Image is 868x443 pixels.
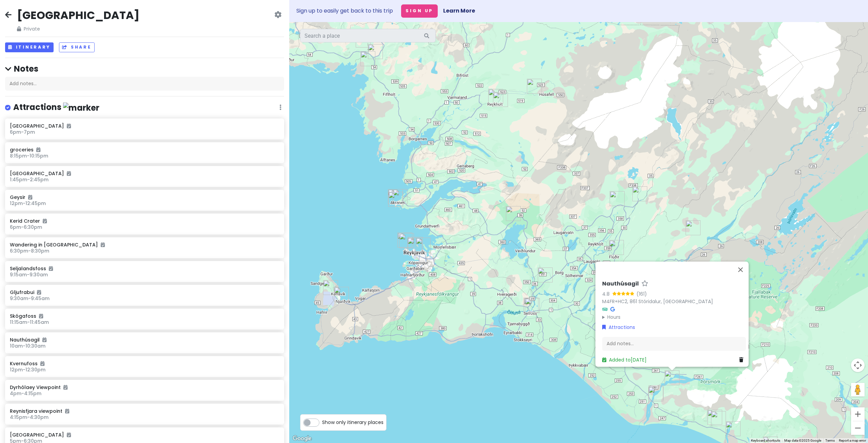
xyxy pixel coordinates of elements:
[10,200,46,207] span: 12pm - 12:45pm
[10,343,45,349] span: 10am - 10:30am
[602,357,647,364] a: Added to[DATE]
[839,439,866,442] a: Report a map error
[416,238,431,253] div: Dalur - HI Hostel & Cafe
[334,287,349,302] div: Keflavik Airport Car Rental
[322,419,383,426] span: Show only itinerary places
[10,242,279,248] h6: Wandering in [GEOGRAPHIC_DATA]
[393,189,408,204] div: Guðlaug Baths
[10,170,279,177] h6: [GEOGRAPHIC_DATA]
[101,242,105,247] i: Added to itinerary
[784,439,821,442] span: Map data ©2025 Google
[10,319,49,326] span: 11:15am - 11:45am
[10,366,45,373] span: 12pm - 12:30pm
[39,314,43,318] i: Added to itinerary
[397,233,412,247] div: Grótta Island Lighthouse
[42,337,46,342] i: Added to itinerary
[408,237,423,252] div: The Icelandic Phallological Museum (Hið Íslenzka Reðasafn)
[602,281,639,288] h6: Nauthúsagil
[10,337,279,343] h6: Nauthúsagil
[10,224,42,230] span: 6pm - 6:30pm
[401,4,438,18] button: Sign Up
[10,123,279,129] h6: [GEOGRAPHIC_DATA]
[602,313,746,321] summary: Hours
[10,361,279,367] h6: Kvernufoss
[368,44,383,59] div: Kolbeinsstaðakirkja
[610,307,615,312] i: Google Maps
[388,189,403,204] div: Höfrungur AK 91
[10,289,279,295] h6: Gljufrabui
[711,411,726,426] div: Kvernufoss
[851,407,865,421] button: Zoom in
[10,432,279,438] h6: [GEOGRAPHIC_DATA]
[49,266,53,271] i: Added to itinerary
[602,324,635,331] a: Attractions
[851,358,865,372] button: Map camera controls
[399,233,414,248] div: Kvika Footbath
[527,79,542,94] div: Barnafossar
[36,147,40,152] i: Added to itinerary
[291,434,313,443] a: Open this area in Google Maps (opens a new window)
[632,186,647,201] div: Gullfoss Falls
[10,408,279,414] h6: Reynisfjara viewpoint
[360,51,375,66] div: Eldborg Crater
[323,280,338,295] div: Keflavík International Airport
[67,171,71,176] i: Added to itinerary
[5,77,284,91] div: Add notes...
[10,295,50,302] span: 9:30am - 9:45am
[10,271,48,278] span: 9:15am - 9:30am
[10,129,35,135] span: 6pm - 7pm
[65,409,69,413] i: Added to itinerary
[67,432,71,437] i: Added to itinerary
[291,434,313,443] img: Google
[17,8,139,22] h2: [GEOGRAPHIC_DATA]
[67,124,71,128] i: Added to itinerary
[524,298,538,313] div: Selfoss
[525,298,540,313] div: Gesthús Selfoss
[407,238,422,253] div: Reykjavík
[28,195,32,200] i: Added to itinerary
[642,281,648,288] a: Star place
[37,290,41,295] i: Added to itinerary
[665,370,679,385] div: Nauthúsagil
[13,102,99,113] h4: Attractions
[648,387,663,402] div: Seljalandsfoss
[538,267,553,282] div: Kerid Crater
[10,176,48,183] span: 1:45pm - 2:45pm
[726,421,741,436] div: Parking for Sólheimasandur Plane Wreck
[751,438,780,443] button: Keyboard shortcuts
[739,356,746,364] a: Delete place
[602,290,612,298] div: 4.8
[10,414,48,421] span: 4:15pm - 4:30pm
[40,361,44,366] i: Added to itinerary
[506,206,521,221] div: Thingvellir
[851,383,865,396] button: Drag Pegman onto the map to open Street View
[10,384,279,390] h6: Dyrhólaey Viewpoint
[63,385,67,390] i: Added to itinerary
[686,220,701,235] div: Haifoss
[610,191,625,206] div: Geysir
[851,421,865,435] button: Zoom out
[707,410,722,425] div: Skógafoss
[43,219,47,223] i: Added to itinerary
[10,147,279,153] h6: groceries
[602,307,608,312] i: Tripadvisor
[388,192,403,207] div: Old Akranes Lighthouse
[10,152,48,159] span: 8:15pm - 10:15pm
[10,265,279,272] h6: Seljalandsfoss
[602,298,713,305] a: M4FR+HC2, 861 Stóridalur, [GEOGRAPHIC_DATA]
[10,218,279,224] h6: Kerid Crater
[10,247,49,254] span: 6:30pm - 8:30pm
[63,103,99,113] img: marker
[10,390,41,397] span: 4pm - 4:15pm
[300,29,436,42] input: Search a place
[732,262,749,278] button: Close
[10,313,279,319] h6: Skógafoss
[493,92,508,107] div: Guesthouse Steindórsstadir
[443,7,475,15] a: Learn More
[5,63,284,74] h4: Notes
[609,240,624,255] div: Secret Lagoon Iceland
[5,42,54,52] button: Itinerary
[488,89,503,104] div: Reykholt
[602,337,746,351] div: Add notes...
[649,385,664,400] div: Gljufrabui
